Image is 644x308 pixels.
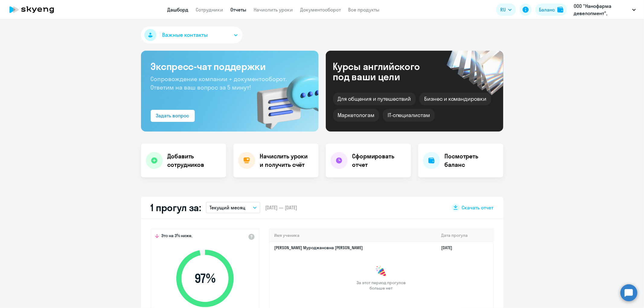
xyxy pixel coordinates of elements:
[333,61,436,82] div: Курсы английского под ваши цели
[557,7,563,13] img: balance
[462,204,494,211] span: Скачать отчет
[333,93,416,105] div: Для общения и путешествий
[500,6,506,13] span: RU
[539,6,555,13] div: Баланс
[196,7,223,13] a: Сотрудники
[210,204,245,211] p: Текущий месяц
[375,265,387,278] img: congrats
[419,93,491,105] div: Бизнес и командировки
[445,152,498,169] h4: Посмотреть баланс
[535,4,567,16] button: Балансbalance
[574,2,630,17] p: ООО "Нанофарма девелопмент", НАНОФАРМА ДЕВЕЛОПМЕНТ, ООО
[168,7,189,13] a: Дашборд
[260,152,312,169] h4: Начислить уроки и получить счёт
[151,202,201,214] h2: 1 прогул за:
[356,280,407,291] span: За этот период прогулов больше нет
[141,27,242,43] button: Важные контакты
[231,7,247,13] a: Отчеты
[270,229,437,242] th: Имя ученика
[206,202,260,213] button: Текущий месяц
[333,109,379,122] div: Маркетологам
[265,204,297,211] span: [DATE] — [DATE]
[168,152,221,169] h4: Добавить сотрудников
[151,110,195,122] button: Задать вопрос
[437,229,493,242] th: Дата прогула
[156,112,189,119] div: Задать вопрос
[151,60,309,72] h3: Экспресс-чат поддержки
[170,271,240,286] span: 97 %
[348,7,380,13] a: Все продукты
[352,152,406,169] h4: Сформировать отчет
[162,31,208,39] span: Важные контакты
[162,233,193,240] span: Это на 3% ниже,
[496,4,516,16] button: RU
[383,109,435,122] div: IT-специалистам
[571,2,639,17] button: ООО "Нанофарма девелопмент", НАНОФАРМА ДЕВЕЛОПМЕНТ, ООО
[300,7,341,13] a: Документооборот
[248,64,319,132] img: bg-img
[274,245,363,250] a: [PERSON_NAME] Муроджановна [PERSON_NAME]
[254,7,293,13] a: Начислить уроки
[441,245,457,250] a: [DATE]
[151,75,287,91] span: Сопровождение компании + документооборот. Ответим на ваш вопрос за 5 минут!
